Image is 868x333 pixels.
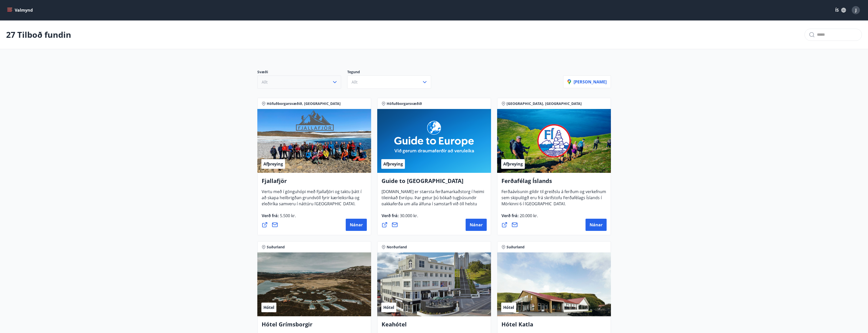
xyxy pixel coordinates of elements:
span: Verð frá : [262,213,296,223]
h4: Hótel Katla [501,320,607,332]
span: [DOMAIN_NAME] er stærsta ferðamarkaðstorg í heimi tileinkað Evrópu. Þar getur þú bókað tugþúsundi... [382,189,484,223]
span: J [855,7,857,13]
span: 20.000 kr. [519,213,538,218]
span: Hótel [383,305,394,310]
h4: Fjallafjör [262,177,367,189]
span: Allt [352,79,358,85]
span: Nánar [590,222,603,228]
p: 27 Tilboð fundin [6,29,71,40]
span: Verð frá : [382,213,418,223]
h4: Hótel Grímsborgir [262,320,367,332]
button: Nánar [466,219,487,231]
span: [GEOGRAPHIC_DATA], [GEOGRAPHIC_DATA] [507,101,582,106]
button: [PERSON_NAME] [563,76,611,88]
span: Hótel [503,305,514,310]
span: Afþreying [383,161,403,167]
p: Tegund [347,69,437,76]
span: Höfuðborgarsvæðið, [GEOGRAPHIC_DATA] [267,101,341,106]
button: Nánar [586,219,607,231]
h4: Ferðafélag Íslands [501,177,607,189]
span: Hótel [263,305,274,310]
span: Verð frá : [501,213,538,223]
span: Norðurland [387,245,407,250]
span: Allt [262,79,268,85]
span: Afþreying [503,161,523,167]
span: Suðurland [507,245,525,250]
h4: Keahótel [382,320,487,332]
span: Nánar [470,222,483,228]
span: Ferðaávísunin gildir til greiðslu á ferðum og verkefnum sem skipulögð eru frá skrifstofu Ferðafél... [501,189,606,211]
button: Nánar [346,219,367,231]
span: Höfuðborgarsvæðið [387,101,422,106]
p: Svæði [257,69,347,76]
button: menu [6,6,35,15]
span: Suðurland [267,245,285,250]
p: [PERSON_NAME] [567,79,607,85]
h4: Guide to [GEOGRAPHIC_DATA] [382,177,487,189]
span: 30.000 kr. [399,213,418,218]
span: Vertu með í gönguhópi með Fjallafjöri og taktu þátt í að skapa heilbrigðan grundvöll fyrir kærlei... [262,189,361,211]
button: Allt [257,76,341,89]
button: J [850,4,862,16]
span: Afþreying [263,161,283,167]
button: Allt [347,76,431,89]
span: 5.500 kr. [279,213,296,218]
button: ÍS [832,6,849,15]
span: Nánar [350,222,363,228]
